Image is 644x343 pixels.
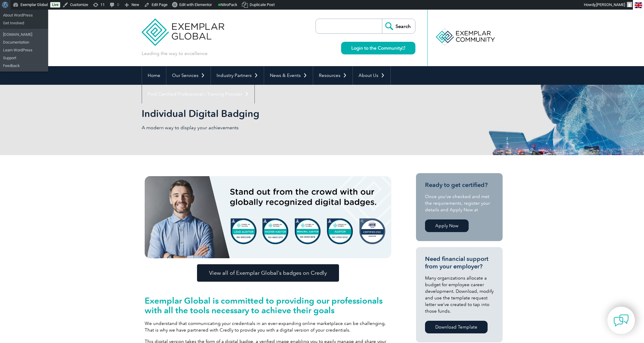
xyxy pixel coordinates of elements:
[197,264,339,282] a: View all of Exemplar Global’s badges on Credly
[313,66,353,85] a: Resources
[353,66,390,85] a: About Us
[596,2,625,7] span: [PERSON_NAME]
[402,46,405,50] img: open_square.png
[142,109,394,118] h2: Individual Digital Badging
[142,50,208,57] p: Leading the way to excellence
[341,42,415,54] a: Login to the Community
[382,19,415,33] input: Search
[142,10,224,46] img: Exemplar Global
[166,66,211,85] a: Our Services
[425,193,494,213] p: Once you’ve checked and met the requirements, register your details and Apply Now at
[145,296,391,315] h2: Exemplar Global is committed to providing our professionals with all the tools necessary to achie...
[211,66,264,85] a: Industry Partners
[179,2,212,7] span: Edit with Elementor
[142,124,322,131] p: A modern way to display your achievements
[142,85,254,103] a: Find Certified Professional / Training Provider
[635,2,642,8] img: en
[425,181,494,189] h3: Ready to get certified?
[145,176,391,258] img: badges
[209,270,327,276] span: View all of Exemplar Global’s badges on Credly
[425,219,469,232] a: Apply Now
[425,255,494,270] h3: Need financial support from your employer?
[50,2,60,8] a: Live
[614,313,629,328] img: contact-chat.png
[142,66,166,85] a: Home
[264,66,313,85] a: News & Events
[145,320,391,333] p: We understand that communicating your credentials in an ever-expanding online marketplace can be ...
[425,321,488,333] a: Download Template
[425,275,494,314] p: Many organizations allocate a budget for employee career development. Download, modify and use th...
